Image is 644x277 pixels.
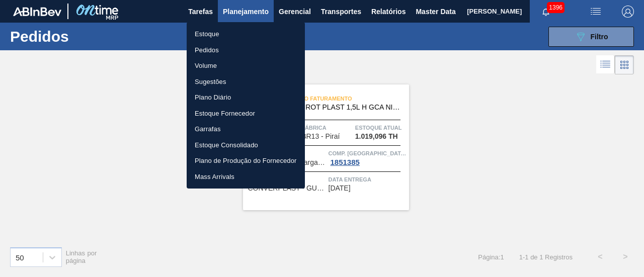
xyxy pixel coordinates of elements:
[187,137,305,153] a: Estoque Consolidado
[187,169,305,185] a: Mass Arrivals
[187,74,305,90] a: Sugestões
[187,26,305,42] a: Estoque
[187,121,305,137] a: Garrafas
[187,106,305,122] a: Estoque Fornecedor
[187,58,305,74] a: Volume
[187,153,305,169] a: Plano de Produção do Fornecedor
[187,89,305,106] a: Plano Diário
[187,42,305,58] a: Pedidos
